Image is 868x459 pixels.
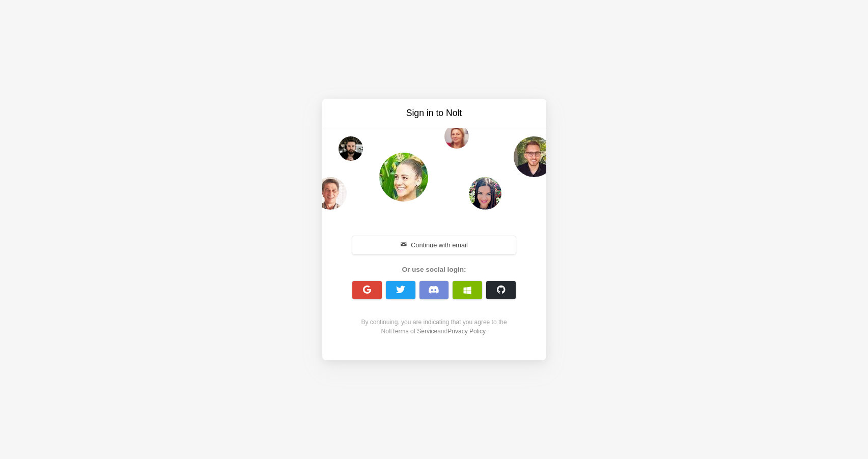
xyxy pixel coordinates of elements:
a: Terms of Service [392,328,437,335]
div: By continuing, you are indicating that you agree to the Nolt and . [347,318,522,336]
div: Or use social login: [347,265,522,275]
h3: Sign in to Nolt [349,107,520,120]
a: Privacy Policy [447,328,485,335]
button: Continue with email [352,236,516,254]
